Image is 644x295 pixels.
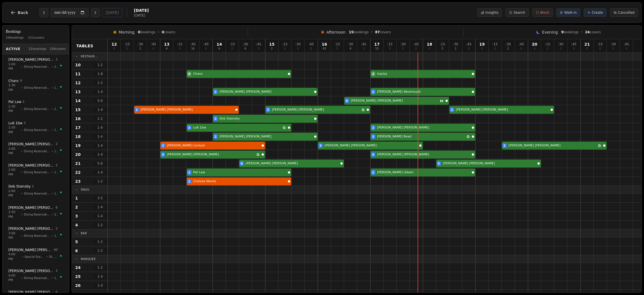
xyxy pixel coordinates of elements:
span: 16 [322,42,327,46]
span: 16 [75,116,80,121]
span: 1 - 2 [93,179,107,184]
span: [PERSON_NAME] [PERSON_NAME] [8,226,55,231]
svg: Google booking [257,153,259,156]
span: 9 [20,79,22,83]
span: 2 [451,108,453,112]
button: Next day [91,8,100,17]
span: : 45 [466,43,471,46]
span: 21 bookings [29,47,46,51]
span: 0 [468,47,470,50]
span: • [21,170,23,174]
span: : 15 [440,43,445,46]
span: : 45 [571,43,576,46]
span: 0 [626,47,627,50]
span: 2:00 PM [8,189,20,198]
button: [PERSON_NAME] [PERSON_NAME]34:00 PM•Dining Reservations•19 [5,266,67,286]
span: 0 [520,47,522,50]
span: 35, 36 [49,255,58,259]
span: hayley [377,72,471,76]
span: 19 [54,276,58,280]
span: 14 [75,98,80,104]
span: Afternoon [326,29,345,35]
span: 2:00 PM [8,168,20,177]
svg: Google booking [362,108,364,111]
span: [PERSON_NAME] Read [377,134,466,139]
span: [PERSON_NAME] Udeen [377,170,471,175]
span: 0 [402,47,404,50]
button: [PERSON_NAME] [PERSON_NAME]23:00 PM•Dining Reservations•15 [5,223,67,244]
span: 2 [32,184,34,189]
span: 6 [218,47,220,50]
span: 6 [56,205,58,210]
button: Previous day [39,8,48,17]
span: • [21,149,23,153]
span: 2 [56,226,58,231]
span: [PERSON_NAME] [PERSON_NAME] [219,134,313,139]
span: : 45 [203,43,209,46]
span: • [51,65,53,69]
span: • [21,191,23,196]
span: [PERSON_NAME] [PERSON_NAME] [443,161,536,166]
span: 111 covers [28,36,44,40]
span: [PERSON_NAME] [PERSON_NAME] [8,142,55,146]
span: 15 [269,42,274,46]
span: 6 [346,99,348,103]
span: 2 [56,163,58,168]
span: : 30 [138,43,143,46]
span: 0 [297,47,299,50]
span: 2 [75,204,78,210]
button: [PERSON_NAME] [PERSON_NAME]22:00 PM•Dining Reservations•13 [5,139,67,159]
span: [PERSON_NAME] [PERSON_NAME] [508,143,597,148]
span: 4:00 PM [8,252,21,261]
span: : 30 [243,43,248,46]
span: Restaur... [81,54,98,58]
span: 2 [215,117,217,121]
span: 0 [162,30,164,34]
span: Morning [119,29,135,35]
span: 18 [427,42,432,46]
span: 3 [372,135,374,139]
span: : 15 [229,43,235,46]
span: [PERSON_NAME] [PERSON_NAME] [8,290,55,294]
span: : 30 [505,43,511,46]
button: [PERSON_NAME] [PERSON_NAME]22:00 PM•Dining Reservations•18 [5,160,67,180]
span: Insights [485,10,498,15]
span: 14 [217,42,222,46]
span: : 15 [335,43,340,46]
span: 15 [54,234,58,238]
span: 2:30 PM [8,210,20,219]
span: Create [592,10,603,15]
span: Search [513,10,525,15]
button: Lu6 1bw31:30 PM•Dining Reservations•17 [5,118,67,138]
span: 2:00 PM [8,147,20,156]
span: 2 [215,135,217,139]
span: 1 - 4 [93,125,107,130]
span: : 30 [348,43,353,46]
span: 3 [56,269,58,273]
span: • [51,212,53,217]
button: [PERSON_NAME] [PERSON_NAME]62:30 PM•Dining Reservations•21 [5,202,67,223]
span: : 45 [256,43,261,46]
span: 3 [372,72,374,76]
span: 5 - 6 [93,161,107,166]
button: [PERSON_NAME] [PERSON_NAME]404:00 PM•Special Events•35, 36 [5,245,67,265]
span: 104 covers [50,47,66,51]
span: 15 [75,107,80,113]
span: : 15 [124,43,130,46]
span: Deb Stainsby [8,184,31,189]
span: 0 [494,47,496,50]
button: Insights [477,8,502,17]
span: : 45 [518,43,524,46]
span: • [46,255,48,259]
h3: Bookings [6,29,66,34]
button: [PERSON_NAME] [PERSON_NAME]31:00 PM•Dining Reservations•20 [5,54,67,74]
span: • [21,276,23,280]
span: Chanc [8,79,19,83]
span: Lu6 1bw [8,121,23,125]
span: • [51,86,53,90]
span: 19 [75,143,80,148]
span: 20 [54,65,58,69]
button: Create [584,8,607,17]
span: • [21,107,23,111]
span: bookings [138,30,155,34]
